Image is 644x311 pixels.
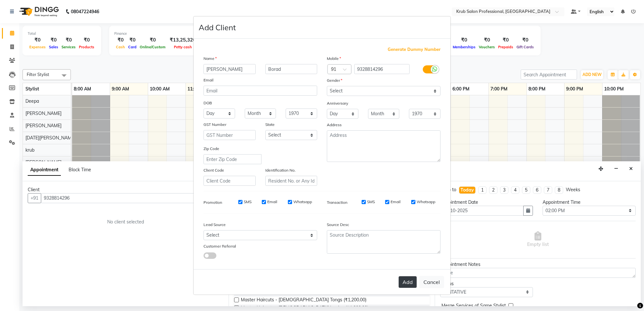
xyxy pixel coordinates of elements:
input: First Name [204,64,256,74]
label: Email [267,199,277,205]
label: State [265,122,275,127]
h4: Add Client [199,22,236,33]
input: Last Name [265,64,317,74]
label: Transaction [327,200,347,205]
label: Address [327,122,342,128]
label: Customer Referral [204,243,236,249]
label: DOB [204,100,212,106]
label: Email [204,77,213,83]
label: Promotion [204,200,222,205]
label: Source Desc [327,222,349,228]
input: GST Number [204,130,256,140]
label: SMS [367,199,375,205]
label: Zip Code [204,146,219,152]
label: Name [204,56,217,61]
label: Anniversary [327,100,348,106]
input: Resident No. or Any Id [265,176,317,186]
input: Enter Zip Code [204,154,261,164]
label: Whatsapp [417,199,435,205]
label: Client Code [204,167,224,173]
label: Gender [327,78,342,83]
label: Mobile [327,56,341,61]
input: Mobile [354,64,410,74]
input: Email [204,86,317,96]
label: Identification No. [265,167,296,173]
button: Cancel [419,276,444,288]
label: Email [391,199,401,205]
button: Add [399,276,417,288]
input: Client Code [204,176,256,186]
label: Lead Source [204,222,226,228]
label: GST Number [204,122,226,127]
span: Generate Dummy Number [388,46,440,53]
label: SMS [244,199,251,205]
label: Whatsapp [293,199,312,205]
